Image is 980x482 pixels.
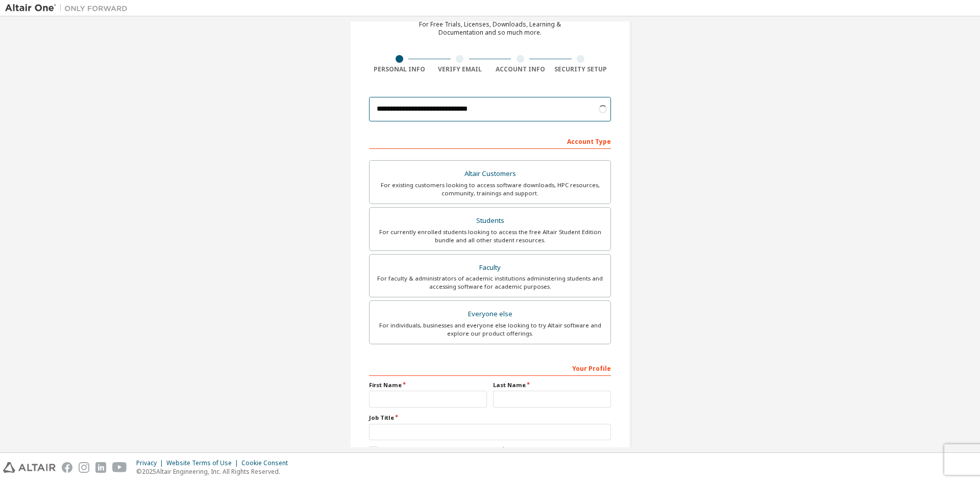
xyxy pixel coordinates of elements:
a: End-User License Agreement [415,446,500,455]
div: Account Type [369,133,611,149]
div: For Free Trials, Licenses, Downloads, Learning & Documentation and so much more. [419,20,561,37]
div: Personal Info [369,65,430,73]
div: For currently enrolled students looking to access the free Altair Student Edition bundle and all ... [376,228,604,244]
p: © 2025 Altair Engineering, Inc. All Rights Reserved. [136,467,294,476]
img: instagram.svg [79,462,89,473]
label: I accept the [369,446,500,455]
div: Security Setup [551,65,611,73]
div: Your Profile [369,360,611,376]
label: Job Title [369,414,611,422]
img: Altair One [5,3,133,13]
label: First Name [369,381,487,389]
div: For faculty & administrators of academic institutions administering students and accessing softwa... [376,274,604,291]
img: youtube.svg [112,462,127,473]
label: Last Name [493,381,611,389]
div: Verify Email [430,65,491,73]
div: Students [376,214,604,228]
div: Privacy [136,459,166,467]
div: Altair Customers [376,167,604,181]
img: altair_logo.svg [3,462,56,473]
img: facebook.svg [62,462,72,473]
div: Faculty [376,261,604,275]
img: linkedin.svg [95,462,106,473]
div: Everyone else [376,307,604,321]
div: Account Info [490,65,551,73]
div: Website Terms of Use [166,459,241,467]
div: For existing customers looking to access software downloads, HPC resources, community, trainings ... [376,181,604,197]
div: Cookie Consent [241,459,294,467]
div: For individuals, businesses and everyone else looking to try Altair software and explore our prod... [376,321,604,338]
